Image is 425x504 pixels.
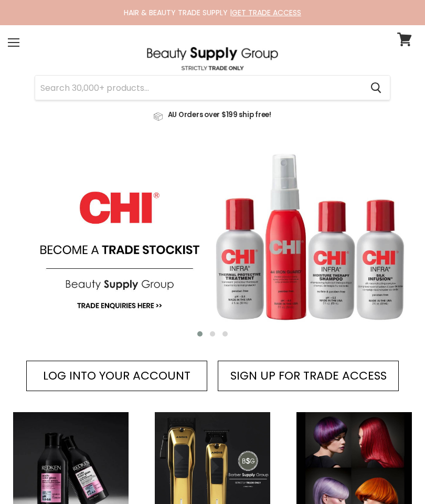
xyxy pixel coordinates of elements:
iframe: Gorgias live chat messenger [373,455,415,493]
a: SIGN UP FOR TRADE ACCESS [218,361,399,391]
a: GET TRADE ACCESS [232,7,301,18]
button: Search [362,76,390,100]
span: SIGN UP FOR TRADE ACCESS [230,367,387,384]
form: Product [35,75,390,100]
a: LOG INTO YOUR ACCOUNT [26,361,207,391]
input: Search [35,76,362,100]
span: LOG INTO YOUR ACCOUNT [43,367,190,384]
